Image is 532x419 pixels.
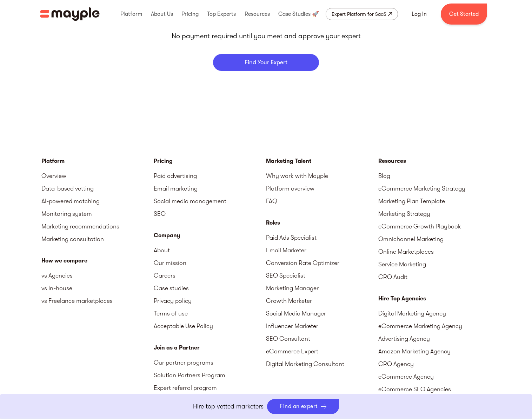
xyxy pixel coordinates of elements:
[154,207,266,220] a: SEO
[378,233,491,245] a: Omnichannel Marketing
[266,282,378,294] a: Marketing Manager
[41,294,154,307] a: vs Freelance marketplaces
[154,381,266,394] a: Expert referral program
[378,307,491,320] a: Digital Marketing Agency
[266,269,378,282] a: SEO Specialist
[119,3,144,25] div: Platform
[41,169,154,182] a: Overview
[243,3,272,25] div: Resources
[378,383,491,395] a: eCommerce SEO Agencies
[378,271,491,283] a: CRO Audit
[154,269,266,282] a: Careers
[154,195,266,207] a: Social media management
[213,54,319,71] a: Find Your Expert
[266,332,378,345] a: SEO Consultant
[266,294,378,307] a: Growth Marketer
[41,233,154,245] a: Marketing consultation
[266,257,378,269] a: Conversion Rate Optimizer
[326,8,398,20] a: Expert Platform for SaaS
[378,332,491,345] a: Advertising Agency
[41,195,154,207] a: AI-powered matching
[154,307,266,320] a: Terms of use
[266,320,378,332] a: Influencer Marketer
[378,370,491,383] a: eCommerce Agency
[205,3,238,25] div: Top Experts
[266,231,378,244] a: Paid Ads Specialist
[378,195,491,207] a: Marketing Plan Template
[245,59,287,66] p: Find Your Expert
[441,4,487,25] a: Get Started
[378,245,491,258] a: Online Marketplaces
[378,207,491,220] a: Marketing Strategy
[41,207,154,220] a: Monitoring system
[180,3,200,25] div: Pricing
[266,195,378,207] a: FAQ
[266,307,378,320] a: Social Media Manager
[266,182,378,195] a: Platform overview
[41,282,154,294] a: vs In-house
[154,320,266,332] a: Acceptable Use Policy
[378,258,491,271] a: Service Marketing
[41,157,154,165] div: Platform
[266,157,378,165] div: Marketing Talent
[41,182,154,195] a: Data-based vetting
[172,31,361,41] p: No payment required until you meet and approve your expert
[154,231,266,240] div: Company
[154,344,266,352] div: Join as a Partner
[40,7,100,21] a: home
[378,294,491,303] div: Hire Top Agencies
[378,169,491,182] a: Blog
[149,3,175,25] div: About Us
[378,157,491,165] div: Resources
[154,257,266,269] a: Our mission
[266,244,378,257] a: Email Marketer
[332,10,386,18] div: Expert Platform for SaaS
[154,369,266,381] a: Solution Partners Program
[154,282,266,294] a: Case studies
[266,219,378,227] div: Roles
[266,169,378,182] a: Why work with Mayple
[406,338,532,419] iframe: Chat Widget
[154,356,266,369] a: Our partner programs
[154,182,266,195] a: Email marketing
[41,269,154,282] a: vs Agencies
[41,220,154,233] a: Marketing recommendations
[378,320,491,332] a: eCommerce Marketing Agency
[154,157,266,165] a: Pricing
[378,345,491,358] a: Amazon Marketing Agency
[154,294,266,307] a: Privacy policy
[266,358,378,370] a: Digital Marketing Consultant
[154,244,266,257] a: About
[378,358,491,370] a: CRO Agency
[378,220,491,233] a: eCommerce Growth Playbook
[154,169,266,182] a: Paid advertising
[378,182,491,195] a: eCommerce Marketing Strategy
[40,7,100,21] img: Mayple logo
[403,6,435,22] a: Log In
[41,257,154,265] div: How we compare
[266,345,378,358] a: eCommerce Expert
